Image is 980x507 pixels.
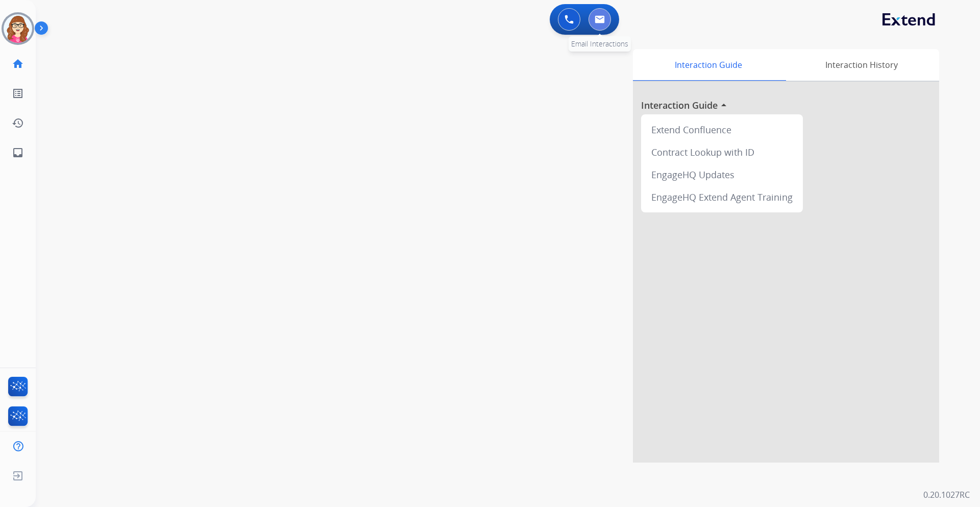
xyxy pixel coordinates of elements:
[12,147,24,159] mat-icon: inbox
[12,87,24,100] mat-icon: list_alt
[12,58,24,70] mat-icon: home
[4,14,32,43] img: avatar
[633,49,783,81] div: Interaction Guide
[645,163,799,186] div: EngageHQ Updates
[645,141,799,163] div: Contract Lookup with ID
[12,117,24,129] mat-icon: history
[645,186,799,208] div: EngageHQ Extend Agent Training
[923,489,970,501] p: 0.20.1027RC
[571,39,628,49] span: Email Interactions
[645,118,799,141] div: Extend Confluence
[783,49,939,81] div: Interaction History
